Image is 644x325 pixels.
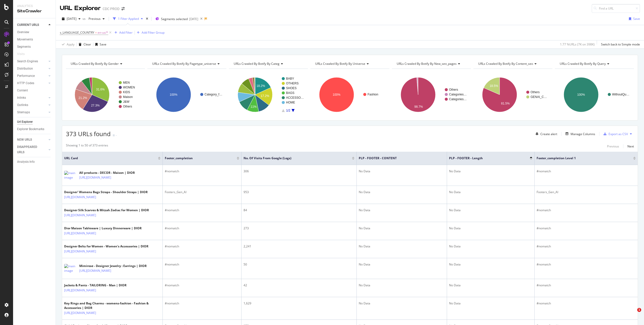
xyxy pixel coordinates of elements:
[17,159,52,165] a: Analysis Info
[165,208,239,212] div: #nomatch
[537,283,636,288] div: #nomatch
[601,130,628,138] button: Export as CSV
[64,310,96,315] a: [URL][DOMAIN_NAME]
[571,132,595,136] div: Manage Columns
[449,208,532,212] div: No Data
[17,73,47,79] a: Performance
[612,93,629,96] text: WithoutQu…
[17,22,47,28] a: CURRENT URLS
[64,156,157,160] span: URL Card
[123,81,130,84] text: MEN
[64,226,142,231] div: Dior Maison Tableware | Luxury Dinnerware | DIOR
[66,73,145,117] svg: A chart.
[165,156,229,160] span: Footer_completion
[189,17,198,21] div: [DATE]
[244,208,354,212] div: 84
[165,226,239,231] div: #nomatch
[17,30,29,35] div: Overview
[449,190,532,194] div: No Data
[286,86,297,90] text: SHOES
[627,308,639,320] iframe: Intercom live chat
[17,73,35,79] div: Performance
[17,159,35,165] div: Analysis Info
[17,44,52,49] a: Segments
[359,244,445,249] div: No Data
[359,283,445,288] div: No Data
[392,73,471,117] div: A chart.
[66,130,111,138] span: 373 URLs found
[60,4,101,13] div: URL Explorer
[111,15,145,23] button: 1 Filter Applied
[17,110,30,115] div: Sitemaps
[60,30,94,35] span: s_LANGUAGE_COUNTRY
[449,88,458,91] text: Others
[286,109,290,112] text: 1/2
[95,30,97,35] span: =
[560,42,595,46] div: 1.77 % URLs ( 7K on 398K )
[118,17,139,21] div: 1 Filter Applied
[87,17,101,21] span: Previous
[64,213,96,218] a: [URL][DOMAIN_NAME]
[83,17,87,21] span: vs
[233,60,303,68] h4: URLs Crawled By Botify By categ
[449,97,467,101] text: Categories…
[449,262,532,267] div: No Data
[244,262,354,267] div: 50
[17,95,26,100] div: Inlinks
[449,226,532,231] div: No Data
[84,42,91,46] div: Clear
[119,30,133,35] div: Add Filter
[449,301,532,306] div: No Data
[359,262,445,267] div: No Data
[244,301,354,306] div: 1,629
[478,62,533,66] span: URLs Crawled By Botify By content_seo
[17,119,52,125] a: Url Explorer
[17,95,47,100] a: Inlinks
[592,4,640,13] input: Find a URL
[123,105,132,108] text: Others
[116,133,117,137] div: -
[449,244,532,249] div: No Data
[17,59,38,64] div: Search Engines
[67,17,76,21] span: 2025 Aug. 15th
[251,105,257,109] text: 11%
[17,102,47,108] a: Outlinks
[261,94,269,98] text: 17.2%
[609,132,628,136] div: Export as CSV
[123,95,133,99] text: Maison
[78,96,87,100] text: 21.2%
[170,93,177,96] text: 100%
[286,77,294,80] text: BABY
[555,73,634,117] svg: A chart.
[229,73,308,117] svg: A chart.
[359,190,445,194] div: No Data
[60,40,74,48] button: Apply
[123,90,130,94] text: KIDS
[607,144,619,148] div: Previous
[153,15,198,23] button: Segments selected[DATE]
[165,190,239,194] div: Footers_Gen_AI
[537,156,626,160] span: Footer_completion Level 1
[103,6,119,11] div: CDC PROD
[286,101,295,104] text: HOME
[310,73,389,117] div: A chart.
[314,60,385,68] h4: URLs Crawled By Botify By universe
[165,301,239,306] div: #nomatch
[17,110,47,115] a: Sitemaps
[449,156,522,160] span: PLP - FOOTER - Length
[79,175,111,180] a: [URL][DOMAIN_NAME]
[17,144,43,155] div: DISAPPEARED URLS
[359,169,445,174] div: No Data
[473,73,552,117] svg: A chart.
[359,226,445,231] div: No Data
[257,84,265,88] text: 18.2%
[165,244,239,249] div: #nomatch
[449,93,467,96] text: Categories…
[244,226,354,231] div: 273
[534,130,557,138] button: Create alert
[540,132,557,136] div: Create alert
[64,171,77,180] img: main image
[113,135,115,136] img: Equal
[601,42,640,46] div: Switch back to Simple mode
[17,44,31,49] div: Segments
